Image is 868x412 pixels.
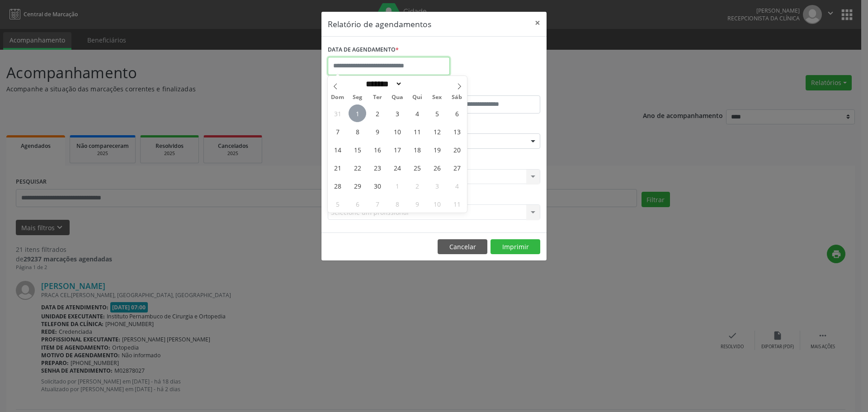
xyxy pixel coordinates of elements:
span: Setembro 28, 2025 [329,177,346,194]
span: Setembro 19, 2025 [428,141,446,158]
span: Outubro 3, 2025 [428,177,446,194]
span: Setembro 11, 2025 [408,123,426,140]
span: Setembro 23, 2025 [368,159,386,176]
span: Setembro 25, 2025 [408,159,426,176]
span: Setembro 29, 2025 [349,177,366,194]
span: Sex [427,95,447,100]
button: Imprimir [491,239,540,255]
span: Setembro 1, 2025 [349,104,366,122]
span: Setembro 15, 2025 [349,141,366,158]
select: Month [363,79,402,89]
span: Setembro 22, 2025 [349,159,366,176]
span: Qua [387,95,407,100]
span: Setembro 10, 2025 [388,123,406,140]
span: Setembro 30, 2025 [368,177,386,194]
span: Setembro 4, 2025 [408,104,426,122]
span: Outubro 7, 2025 [368,195,386,213]
span: Outubro 11, 2025 [448,195,466,213]
span: Outubro 9, 2025 [408,195,426,213]
span: Setembro 21, 2025 [329,159,346,176]
span: Dom [328,95,348,100]
span: Setembro 3, 2025 [388,104,406,122]
span: Seg [348,95,368,100]
label: DATA DE AGENDAMENTO [328,43,399,57]
span: Setembro 24, 2025 [388,159,406,176]
span: Sáb [447,95,467,100]
input: Year [402,79,432,89]
button: Close [528,12,547,34]
span: Setembro 5, 2025 [428,104,446,122]
span: Outubro 5, 2025 [329,195,346,213]
span: Setembro 26, 2025 [428,159,446,176]
span: Setembro 20, 2025 [448,141,466,158]
span: Setembro 6, 2025 [448,104,466,122]
span: Setembro 9, 2025 [368,123,386,140]
span: Setembro 7, 2025 [329,123,346,140]
span: Setembro 27, 2025 [448,159,466,176]
span: Setembro 8, 2025 [349,123,366,140]
span: Ter [368,95,387,100]
span: Outubro 2, 2025 [408,177,426,194]
label: ATÉ [436,81,540,95]
button: Cancelar [438,239,487,255]
span: Setembro 16, 2025 [368,141,386,158]
span: Outubro 8, 2025 [388,195,406,213]
span: Agosto 31, 2025 [329,104,346,122]
h5: Relatório de agendamentos [328,18,431,30]
span: Setembro 14, 2025 [329,141,346,158]
span: Setembro 18, 2025 [408,141,426,158]
span: Outubro 10, 2025 [428,195,446,213]
span: Outubro 1, 2025 [388,177,406,194]
span: Outubro 6, 2025 [349,195,366,213]
span: Setembro 13, 2025 [448,123,466,140]
span: Qui [407,95,427,100]
span: Outubro 4, 2025 [448,177,466,194]
span: Setembro 2, 2025 [368,104,386,122]
span: Setembro 17, 2025 [388,141,406,158]
span: Setembro 12, 2025 [428,123,446,140]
